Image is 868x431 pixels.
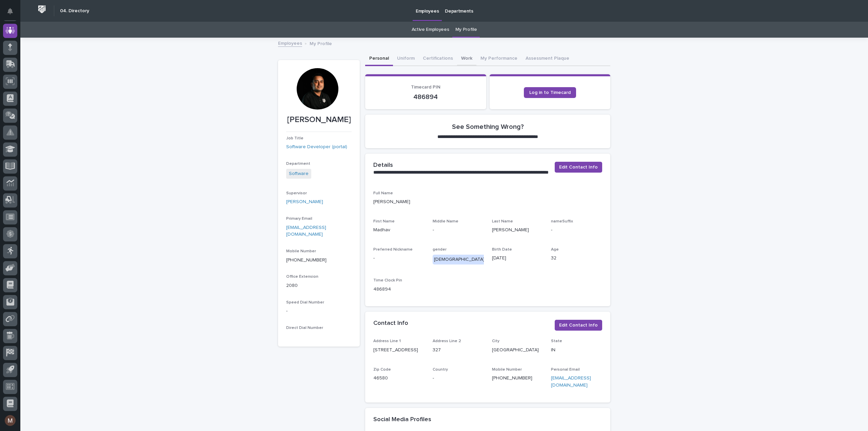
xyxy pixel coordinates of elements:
span: nameSuffix [551,219,573,223]
div: Notifications [8,8,17,19]
span: Last Name [492,219,513,223]
p: [GEOGRAPHIC_DATA] [492,347,543,354]
button: Certifications [419,52,457,66]
h2: Social Media Profiles [373,416,431,424]
p: 32 [551,255,602,262]
span: Full Name [373,191,393,195]
a: Software [289,170,309,177]
p: - [373,255,425,262]
p: 486894 [373,93,478,101]
span: Edit Contact Info [559,322,598,329]
span: City [492,339,499,343]
button: Edit Contact Info [555,162,602,173]
p: - [433,227,484,234]
span: Timecard PIN [411,85,440,90]
button: Uniform [393,52,419,66]
p: 46580 [373,375,425,382]
span: Address Line 1 [373,339,401,343]
span: Job Title [286,136,303,140]
button: My Performance [476,52,521,66]
button: Assessment Plaque [521,52,573,66]
p: My Profile [310,39,332,47]
button: Edit Contact Info [555,320,602,331]
p: Madhav [373,227,425,234]
a: Log in to Timecard [524,87,576,98]
span: Country [433,368,448,372]
span: Department [286,162,310,166]
p: [DATE] [492,255,543,262]
span: Office Extension [286,275,318,279]
span: Age [551,248,559,252]
span: Address Line 2 [433,339,461,343]
span: State [551,339,562,343]
p: [PERSON_NAME] [492,227,543,234]
p: 2080 [286,282,352,289]
a: [PHONE_NUMBER] [286,258,327,262]
span: Primary Email [286,217,312,221]
p: [PERSON_NAME] [373,198,602,205]
p: [STREET_ADDRESS] [373,347,425,354]
button: Work [457,52,476,66]
span: Mobile Number [286,249,316,253]
p: 327 [433,347,484,354]
button: Notifications [3,4,17,18]
h2: Details [373,162,393,169]
span: Supervisor [286,191,307,195]
a: My Profile [455,22,477,38]
img: Workspace Logo [36,3,48,16]
p: - [286,308,352,315]
a: Software Developer (portal) [286,143,347,151]
span: Preferred Nickname [373,248,413,252]
a: [EMAIL_ADDRESS][DOMAIN_NAME] [286,225,326,237]
span: Direct Dial Number [286,326,323,330]
a: [EMAIL_ADDRESS][DOMAIN_NAME] [551,376,591,388]
p: 486894 [373,286,425,293]
h2: Contact Info [373,320,408,327]
span: Personal Email [551,368,580,372]
span: Zip Code [373,368,391,372]
a: [PHONE_NUMBER] [492,376,532,380]
p: - [433,375,484,382]
span: Middle Name [433,219,458,223]
a: Employees [278,39,302,47]
div: [DEMOGRAPHIC_DATA] [433,255,486,265]
span: Speed Dial Number [286,300,324,305]
span: Edit Contact Info [559,164,598,171]
h2: 04. Directory [60,8,89,14]
span: Time Clock Pin [373,278,402,282]
span: gender [433,248,447,252]
span: First Name [373,219,395,223]
p: IN [551,347,602,354]
span: Birth Date [492,248,512,252]
button: Personal [365,52,393,66]
p: [PERSON_NAME] [286,115,352,125]
span: Mobile Number [492,368,522,372]
a: Active Employees [412,22,449,38]
a: [PERSON_NAME] [286,198,323,205]
span: Log in to Timecard [529,90,571,95]
h2: See Something Wrong? [452,123,524,131]
p: - [551,227,602,234]
button: users-avatar [3,413,17,428]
